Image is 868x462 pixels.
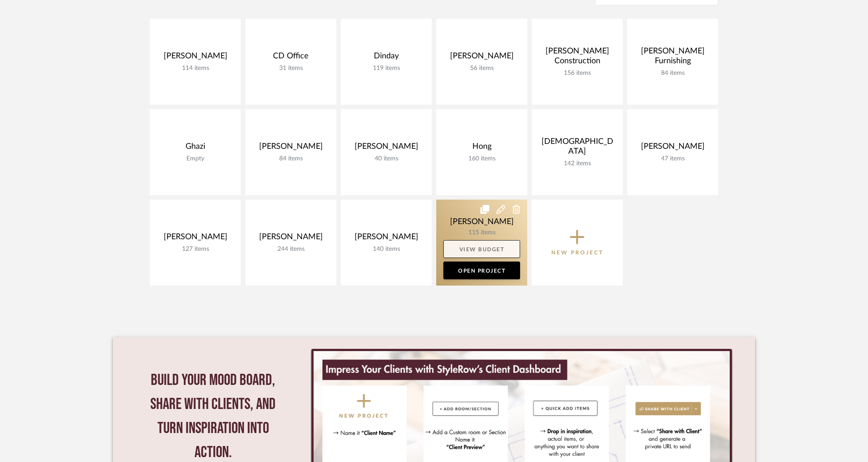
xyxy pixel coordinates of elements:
[348,155,425,163] div: 40 items
[634,46,711,70] div: [PERSON_NAME] Furnishing
[443,240,520,258] a: View Budget
[157,232,234,245] div: [PERSON_NAME]
[539,46,616,70] div: [PERSON_NAME] Construction
[157,245,234,253] div: 127 items
[539,70,616,77] div: 156 items
[551,248,603,257] p: New Project
[157,142,234,155] div: Ghazi
[157,155,234,163] div: Empty
[252,155,329,163] div: 84 items
[157,65,234,72] div: 114 items
[443,262,520,279] a: Open Project
[634,142,711,155] div: [PERSON_NAME]
[252,142,329,155] div: [PERSON_NAME]
[252,65,329,72] div: 31 items
[348,142,425,155] div: [PERSON_NAME]
[348,65,425,72] div: 119 items
[252,245,329,253] div: 244 items
[348,51,425,65] div: Dinday
[252,51,329,65] div: CD Office
[252,232,329,245] div: [PERSON_NAME]
[157,51,234,65] div: [PERSON_NAME]
[539,137,616,160] div: [DEMOGRAPHIC_DATA]
[348,232,425,245] div: [PERSON_NAME]
[443,65,520,72] div: 56 items
[539,160,616,168] div: 142 items
[532,200,623,286] button: New Project
[634,155,711,163] div: 47 items
[443,155,520,163] div: 160 items
[443,142,520,155] div: Hong
[348,245,425,253] div: 140 items
[634,70,711,77] div: 84 items
[443,51,520,65] div: [PERSON_NAME]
